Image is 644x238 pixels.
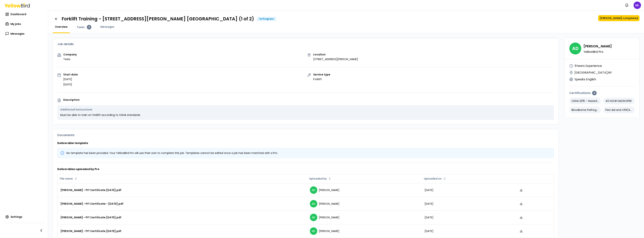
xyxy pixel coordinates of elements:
p: [DATE] [63,77,78,81]
span: AD [310,227,317,235]
span: Messages [100,25,114,29]
span: Settings [10,215,22,219]
p: [DATE] [63,83,78,86]
a: My jobs [3,20,45,28]
div: 0 [87,25,91,29]
div: [DATE] [425,216,512,219]
h3: Deliverable template [57,141,554,145]
a: Tasks0 [74,25,94,29]
button: [PERSON_NAME] completed [598,15,640,21]
p: Tesla [63,57,77,61]
a: Settings [3,213,45,221]
span: Documents [57,133,74,137]
h1: Forklift Training - [STREET_ADDRESS][PERSON_NAME] [GEOGRAPHIC_DATA] (1 of 2) [62,16,254,22]
div: [DATE] [425,202,512,206]
span: [PERSON_NAME] [319,202,339,206]
span: Overview [55,25,68,29]
span: AD [310,200,317,207]
a: Messages [98,25,117,29]
p: First Aid and CPR/AED [603,107,635,113]
p: YellowBird Pro [584,50,612,53]
div: 4 [592,91,597,95]
p: 5 Years Experience [575,64,602,68]
h3: Deliverables uploaded by Pro [57,167,554,171]
h4: Certifications [569,91,635,95]
p: 40 HOUR HAZWOPER [603,98,635,104]
a: Messages [3,30,45,37]
div: [PERSON_NAME] - PIT Certificate [DATE].pdf [60,216,304,219]
p: Company [63,53,77,56]
span: Tasks [77,25,85,29]
p: Speaks English [575,77,596,82]
span: AD [310,186,317,194]
span: Uploaded on [424,177,442,181]
span: My jobs [10,22,21,26]
p: Location [313,53,358,56]
div: No template has been provided. Your YellowBird Pro will use their own to complete this job. Templ... [66,151,278,155]
p: Bloodborne Pathogens Training [569,107,601,113]
span: ML [634,1,641,9]
div: [PERSON_NAME] - PIT Certificate - [DATE].pdf [60,202,304,206]
div: [PERSON_NAME] - PIT Certificate [DATE].pdf [60,229,304,233]
h3: Job details [57,43,554,46]
button: Uploaded on [422,176,448,182]
span: AD [310,214,317,221]
p: Must be able to train on forklift according to OSHA standards. [60,113,551,117]
div: [DATE] [425,188,512,192]
a: Dashboard [3,10,45,18]
p: OSHA 2015 – Hazardous Materials [569,98,601,104]
p: [STREET_ADDRESS][PERSON_NAME] [313,57,358,61]
div: In Progress [257,17,276,21]
p: Start date [63,73,78,76]
span: Dashboard [10,12,26,16]
span: Messages [10,32,25,36]
span: Uploaded by [309,177,327,181]
button: Uploaded by [308,176,333,182]
p: Service type [313,73,330,76]
span: AD [569,43,581,54]
p: Forklift [313,77,330,81]
span: File name [60,177,73,181]
a: Overview [53,25,70,29]
span: [PERSON_NAME] [319,229,339,233]
p: Description [63,98,554,101]
div: [PERSON_NAME] - PIT Certificate [DATE].pdf [60,188,304,192]
button: File name [58,176,79,182]
span: [PERSON_NAME] [319,216,339,219]
p: [GEOGRAPHIC_DATA] , NY [575,70,612,75]
h4: [PERSON_NAME] [584,44,612,49]
div: [DATE] [425,229,512,233]
p: Additional instructions [60,108,551,111]
span: [PERSON_NAME] [319,188,339,192]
